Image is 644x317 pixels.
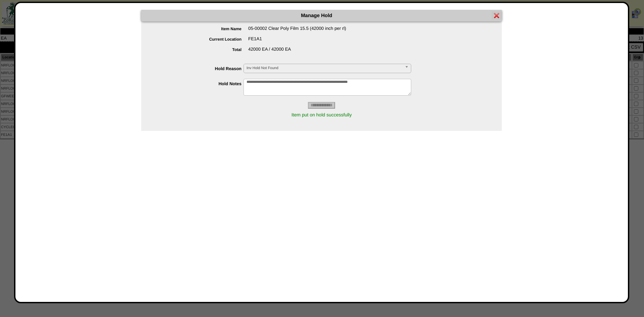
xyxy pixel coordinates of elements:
[155,81,244,86] label: Hold Notes
[155,37,248,42] label: Current Location
[155,47,248,52] label: Total
[155,66,244,71] label: Hold Reason
[494,13,499,18] img: error.gif
[155,47,502,57] div: 42000 EA / 42000 EA
[247,64,402,72] span: Inv Hold Not Found
[141,10,502,21] div: Manage Hold
[141,109,502,121] div: Item put on hold successfully
[155,27,248,31] label: Item Name
[155,36,502,47] div: FE1A1
[155,26,502,36] div: 05-00002 Clear Poly Film 15.5 (42000 inch per rl)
